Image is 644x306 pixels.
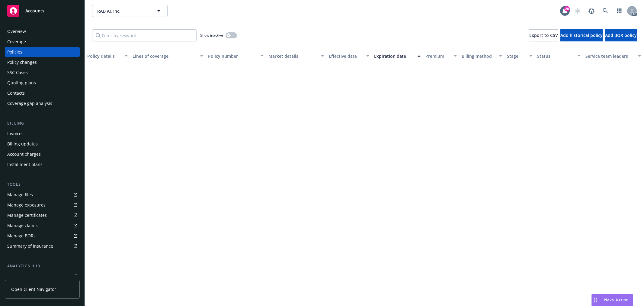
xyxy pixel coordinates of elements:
[7,37,26,47] div: Coverage
[7,129,24,138] div: Invoices
[7,78,36,88] div: Quoting plans
[5,190,80,200] a: Manage files
[5,231,80,241] a: Manage BORs
[7,241,53,251] div: Summary of insurance
[7,99,52,108] div: Coverage gap analysis
[5,68,80,77] a: SSC Cases
[7,272,57,281] div: Loss summary generator
[5,210,80,220] a: Manage certificates
[560,32,603,38] span: Add historical policy
[5,99,80,108] a: Coverage gap analysis
[604,297,628,302] span: Nova Assist
[5,120,80,126] div: Billing
[5,181,80,187] div: Tools
[529,29,558,41] button: Export to CSV
[5,160,80,169] a: Installment plans
[459,49,505,63] button: Billing method
[560,29,603,41] button: Add historical policy
[374,53,414,59] div: Expiration date
[5,263,80,269] div: Analytics hub
[425,53,450,59] div: Premium
[5,47,80,57] a: Policies
[5,149,80,159] a: Account charges
[5,129,80,138] a: Invoices
[92,29,197,41] input: Filter by keyword...
[5,27,80,36] a: Overview
[585,53,634,59] div: Service team leaders
[130,49,206,63] button: Lines of coverage
[5,57,80,67] a: Policy changes
[423,49,459,63] button: Premium
[5,78,80,88] a: Quoting plans
[507,53,526,59] div: Stage
[7,149,41,159] div: Account charges
[591,294,633,306] button: Nova Assist
[85,49,130,63] button: Policy details
[7,231,36,241] div: Manage BORs
[208,53,257,59] div: Policy number
[5,241,80,251] a: Summary of insurance
[529,32,558,38] span: Export to CSV
[372,49,423,63] button: Expiration date
[585,5,598,17] a: Report a Bug
[5,88,80,98] a: Contacts
[605,29,637,41] button: Add BOR policy
[266,49,326,63] button: Market details
[7,27,26,36] div: Overview
[605,32,637,38] span: Add BOR policy
[97,8,149,14] span: RAD AI, Inc.
[5,200,80,210] a: Manage exposures
[268,53,317,59] div: Market details
[133,53,197,59] div: Lines of coverage
[613,5,625,17] a: Switch app
[5,37,80,47] a: Coverage
[592,294,599,306] div: Drag to move
[537,53,574,59] div: Status
[505,49,535,63] button: Stage
[7,200,46,210] div: Manage exposures
[5,272,80,281] a: Loss summary generator
[7,47,22,57] div: Policies
[7,221,38,230] div: Manage claims
[7,68,28,77] div: SSC Cases
[462,53,495,59] div: Billing method
[329,53,363,59] div: Effective date
[7,57,37,67] div: Policy changes
[7,88,25,98] div: Contacts
[564,6,570,11] div: 20
[7,190,33,200] div: Manage files
[326,49,372,63] button: Effective date
[206,49,266,63] button: Policy number
[583,49,643,63] button: Service team leaders
[7,210,47,220] div: Manage certificates
[92,5,168,17] button: RAD AI, Inc.
[5,2,80,19] a: Accounts
[11,286,56,292] span: Open Client Navigator
[5,221,80,230] a: Manage claims
[572,5,584,17] a: Start snowing
[7,160,43,169] div: Installment plans
[5,139,80,149] a: Billing updates
[87,53,121,59] div: Policy details
[25,8,44,13] span: Accounts
[535,49,583,63] button: Status
[7,139,38,149] div: Billing updates
[200,33,223,38] span: Show inactive
[599,5,611,17] a: Search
